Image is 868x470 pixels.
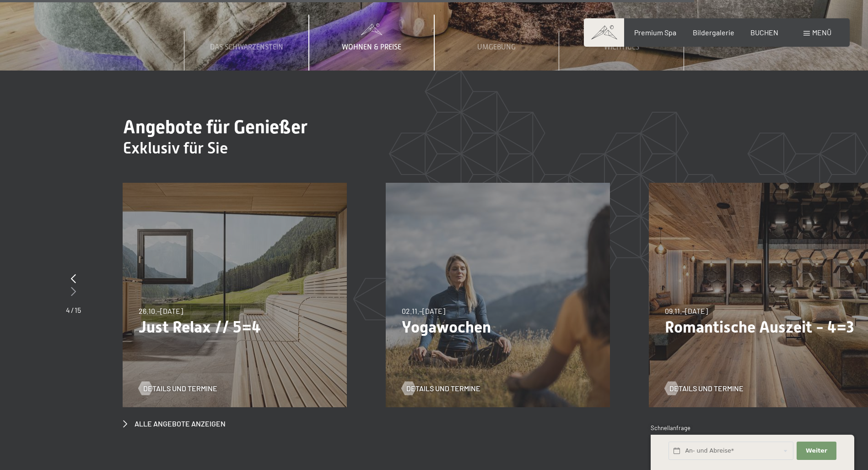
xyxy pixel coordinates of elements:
[669,383,744,393] span: Details und Termine
[123,419,226,429] a: Alle Angebote anzeigen
[634,28,676,37] a: Premium Spa
[477,43,516,51] span: Umgebung
[75,306,81,314] span: 15
[812,28,831,37] span: Menü
[123,116,307,138] span: Angebote für Genießer
[665,317,857,337] p: Romantische Auszeit - 4=3
[139,383,217,393] a: Details und Termine
[342,43,401,51] span: Wohnen & Preise
[139,317,331,337] p: Just Relax // 5=4
[402,317,594,337] p: Yogawochen
[135,419,226,429] span: Alle Angebote anzeigen
[210,43,283,51] span: Das Schwarzenstein
[806,447,827,455] span: Weiter
[665,383,744,393] a: Details und Termine
[71,306,74,314] span: /
[797,442,836,460] button: Weiter
[693,28,734,37] a: Bildergalerie
[750,28,778,37] a: BUCHEN
[139,306,183,315] span: 26.10.–[DATE]
[123,139,228,157] span: Exklusiv für Sie
[665,306,708,315] span: 09.11.–[DATE]
[604,43,639,51] span: Wichtiges
[406,383,480,393] span: Details und Termine
[66,306,70,314] span: 4
[402,383,480,393] a: Details und Termine
[651,424,690,432] span: Schnellanfrage
[143,383,217,393] span: Details und Termine
[402,306,445,315] span: 02.11.–[DATE]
